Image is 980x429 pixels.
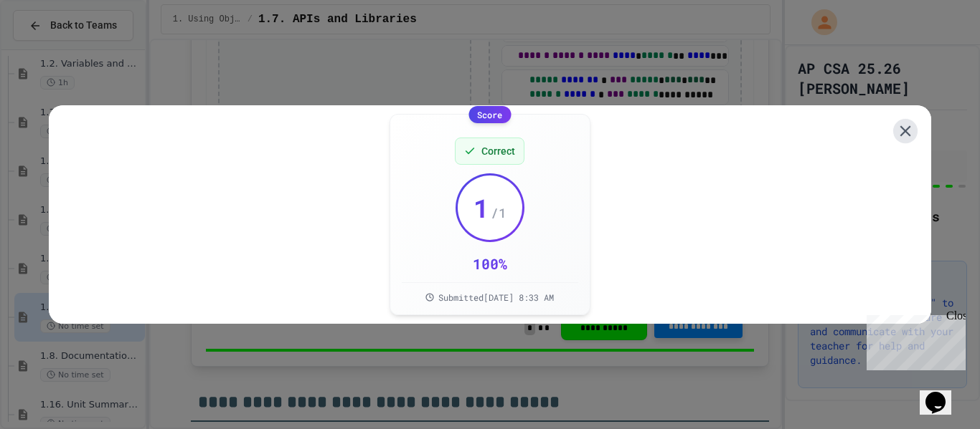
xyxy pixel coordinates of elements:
[920,372,966,415] iframe: chat widget
[491,203,507,223] span: / 1
[468,106,511,123] div: Score
[861,309,966,370] iframe: chat widget
[473,193,489,222] span: 1
[438,291,554,303] span: Submitted [DATE] 8:33 AM
[481,144,515,158] span: Correct
[6,6,99,91] div: Chat with us now!Close
[473,254,507,274] div: 100 %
